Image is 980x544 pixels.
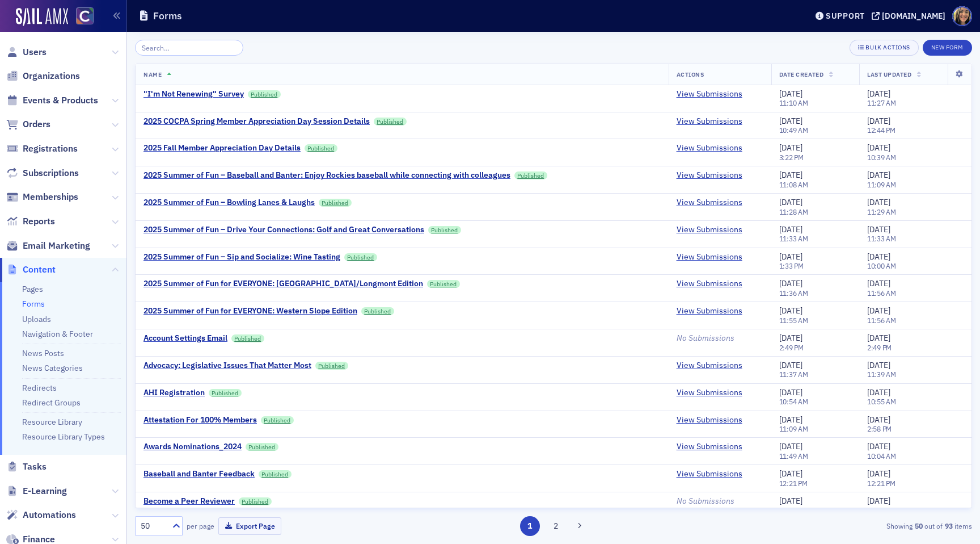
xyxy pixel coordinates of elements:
span: Reports [23,215,55,228]
span: [DATE] [867,197,890,207]
span: [DATE] [867,387,890,397]
h1: Forms [153,9,182,23]
a: Attestation For 100% Members [143,415,257,425]
span: [DATE] [867,224,890,235]
time: 11:09 AM [779,424,808,433]
time: 11:27 AM [867,98,896,107]
span: [DATE] [779,89,802,99]
div: 2025 COCPA Spring Member Appreciation Day Session Details [143,116,370,127]
a: Published [246,443,278,451]
div: 2025 Summer of Fun – Bowling Lanes & Laughs [143,198,315,208]
div: 2025 Summer of Fun for EVERYONE: Western Slope Edition [143,306,357,316]
a: View Submissions [677,469,742,479]
a: Awards Nominations_2024 [143,442,242,452]
span: [DATE] [779,468,802,479]
a: Published [239,497,272,505]
span: Automations [23,509,76,521]
a: Resource Library [22,417,82,427]
a: Published [319,199,352,207]
a: View Homepage [68,7,94,27]
span: [DATE] [867,360,890,370]
time: 12:44 PM [867,125,895,135]
a: 2025 Summer of Fun – Sip and Socialize: Wine Tasting [143,252,340,262]
div: Bulk Actions [865,44,910,51]
span: [DATE] [867,306,890,316]
a: News Categories [22,363,83,373]
button: New Form [923,40,972,56]
a: "I'm Not Renewing" Survey [143,89,244,99]
div: Showing out of items [701,521,972,531]
a: Published [209,389,242,397]
a: Reports [6,215,55,228]
a: Baseball and Banter Feedback [143,469,255,479]
time: 10:55 AM [867,397,896,406]
time: 12:21 PM [779,479,808,488]
span: E-Learning [23,485,67,497]
a: 2025 Summer of Fun – Baseball and Banter: Enjoy Rockies baseball while connecting with colleagues [143,170,510,181]
a: Events & Products [6,94,98,107]
span: Last Updated [867,70,911,78]
label: per page [187,521,214,531]
span: [DATE] [779,116,802,126]
time: 11:36 AM [779,288,808,298]
time: 2:49 PM [867,343,892,352]
span: Content [23,263,56,276]
div: [DOMAIN_NAME] [882,11,945,21]
span: Email Marketing [23,240,90,252]
button: [DOMAIN_NAME] [872,12,949,20]
span: [DATE] [779,170,802,180]
a: Automations [6,509,76,521]
span: Profile [952,6,972,26]
a: Published [428,226,461,234]
a: Content [6,263,56,276]
span: Date Created [779,70,823,78]
span: [DATE] [867,143,890,153]
a: Published [305,144,337,152]
span: [DATE] [779,278,802,288]
time: 11:29 AM [867,207,896,216]
a: View Submissions [677,143,742,153]
span: [DATE] [867,496,890,506]
time: 12:21 PM [867,479,895,488]
span: Orders [23,118,50,131]
a: 2025 Summer of Fun for EVERYONE: [GEOGRAPHIC_DATA]/Longmont Edition [143,279,423,289]
div: No Submissions [677,333,763,344]
a: Become a Peer Reviewer [143,496,235,507]
a: View Submissions [677,252,742,262]
a: Published [361,307,394,315]
a: View Submissions [677,279,742,289]
span: [DATE] [779,360,802,370]
time: 11:56 AM [867,288,896,298]
a: New Form [923,41,972,52]
span: [DATE] [779,224,802,235]
a: Navigation & Footer [22,329,93,339]
a: AHI Registration [143,388,205,398]
a: View Submissions [677,89,742,99]
time: 10:54 AM [779,397,808,406]
a: Registrations [6,143,78,155]
a: E-Learning [6,485,67,497]
a: Published [261,416,294,424]
a: Email Marketing [6,240,90,252]
span: [DATE] [779,387,802,397]
a: Published [514,171,547,179]
time: 10:39 AM [867,153,896,162]
img: SailAMX [16,8,68,26]
a: 2025 Summer of Fun – Drive Your Connections: Golf and Great Conversations [143,225,424,235]
a: Uploads [22,314,51,324]
button: 2 [546,516,565,536]
a: Published [315,362,348,370]
span: [DATE] [867,170,890,180]
span: [DATE] [779,143,802,153]
div: Advocacy: Legislative Issues That Matter Most [143,361,311,371]
span: [DATE] [779,306,802,316]
time: 2:34 PM [867,505,892,514]
a: View Submissions [677,116,742,127]
a: Account Settings Email [143,333,227,344]
a: Published [231,334,264,342]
